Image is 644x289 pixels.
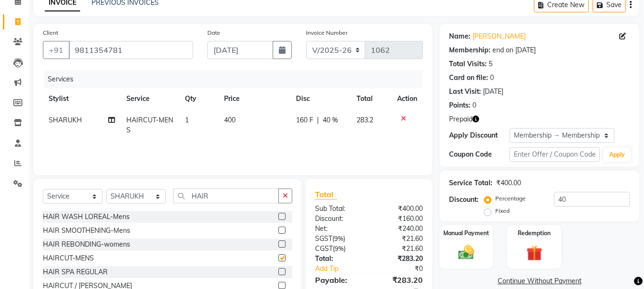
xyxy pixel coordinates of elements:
a: [PERSON_NAME] [472,31,526,41]
div: HAIRCUT-MENS [43,253,94,263]
span: 283.2 [357,116,373,124]
span: 1 [185,116,189,124]
div: Service Total: [449,178,492,188]
span: SGST [315,234,332,243]
th: Total [351,88,392,110]
span: CGST [315,244,333,253]
div: Net: [308,224,369,234]
div: 0 [490,73,494,83]
div: Total: [308,254,369,264]
th: Disc [290,88,351,110]
div: Discount: [308,214,369,224]
div: ₹283.20 [369,254,430,264]
span: Total [315,189,337,199]
div: ( ) [308,244,369,254]
div: ( ) [308,234,369,244]
label: Client [43,29,58,37]
label: Percentage [495,194,526,203]
span: 40 % [323,115,338,125]
div: ₹240.00 [369,224,430,234]
button: Apply [603,148,631,162]
span: SHARUKH [49,116,82,124]
span: 160 F [296,115,313,125]
span: 400 [224,116,235,124]
label: Fixed [495,207,510,215]
label: Manual Payment [443,229,489,238]
div: ₹0 [379,264,430,274]
div: ₹400.00 [369,204,430,214]
div: Points: [449,100,470,110]
div: Last Visit: [449,87,481,97]
div: Total Visits: [449,59,487,69]
div: [DATE] [483,87,503,97]
div: ₹400.00 [496,178,521,188]
a: Continue Without Payment [441,276,637,286]
th: Stylist [43,88,121,110]
button: +91 [43,41,70,59]
div: HAIR SMOOTHENING-Mens [43,226,130,236]
img: _cash.svg [453,243,479,261]
input: Search by Name/Mobile/Email/Code [69,41,193,59]
div: Coupon Code [449,149,509,159]
div: ₹160.00 [369,214,430,224]
th: Service [121,88,179,110]
div: Apply Discount [449,130,509,140]
a: Add Tip [308,264,379,274]
label: Date [207,29,220,37]
div: HAIR SPA REGULAR [43,267,108,277]
label: Redemption [518,229,551,238]
div: ₹21.60 [369,244,430,254]
span: 9% [334,235,343,242]
span: | [317,115,319,125]
th: Price [218,88,290,110]
div: Membership: [449,45,491,55]
div: ₹283.20 [369,274,430,286]
div: Discount: [449,195,479,205]
div: end on [DATE] [492,45,536,55]
div: Sub Total: [308,204,369,214]
span: Prepaid [449,114,472,124]
input: Search or Scan [173,189,279,203]
div: 5 [489,59,492,69]
div: ₹21.60 [369,234,430,244]
div: 0 [472,100,476,110]
div: HAIR WASH LOREAL-Mens [43,212,130,222]
label: Invoice Number [306,29,348,37]
input: Enter Offer / Coupon Code [510,147,600,162]
th: Action [391,88,423,110]
span: HAIRCUT-MENS [126,116,173,134]
div: Card on file: [449,73,488,83]
div: Name: [449,31,470,41]
div: Services [44,70,430,88]
div: HAIR REBONDING-womens [43,239,130,249]
div: Payable: [308,274,369,286]
span: 9% [335,245,344,252]
th: Qty [179,88,218,110]
img: _gift.svg [521,243,547,263]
